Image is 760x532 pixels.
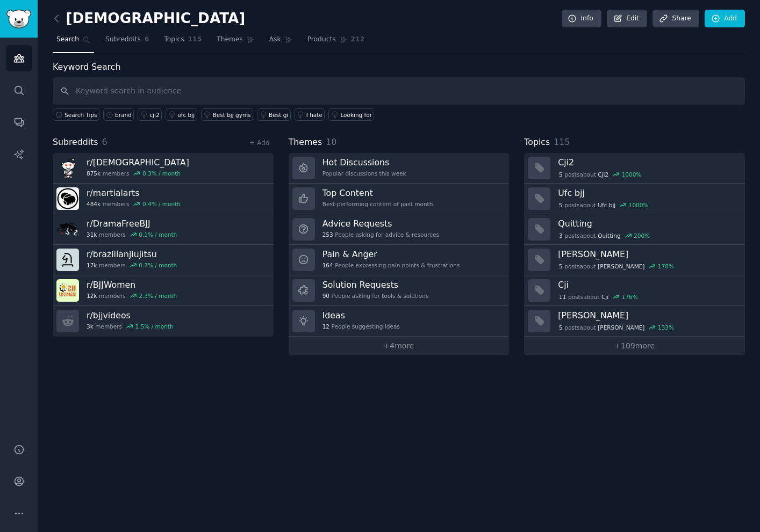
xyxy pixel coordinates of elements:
[601,293,608,301] span: Cji
[524,275,745,306] a: Cji11postsaboutCji176%
[558,249,737,260] h3: [PERSON_NAME]
[213,111,251,119] div: Best bjj gyms
[322,170,406,177] div: Popular discussions this week
[53,10,245,27] h2: [DEMOGRAPHIC_DATA]
[87,323,94,330] span: 3k
[213,31,258,53] a: Themes
[524,184,745,214] a: Ufc bjj5postsaboutUfc bjj1000%
[322,310,400,321] h3: Ideas
[115,111,132,119] div: brand
[524,153,745,184] a: Cji25postsaboutCji21000%
[322,218,439,229] h3: Advice Requests
[322,231,333,238] span: 253
[87,249,177,260] h3: r/ brazilianjiujitsu
[142,200,181,208] div: 0.4 % / month
[558,157,737,168] h3: Cji2
[103,108,134,121] a: brand
[149,111,159,119] div: cji2
[306,111,322,119] div: I hate
[322,261,333,269] span: 164
[56,187,79,210] img: martialarts
[558,187,737,199] h3: Ufc bjj
[289,306,510,337] a: Ideas12People suggesting ideas
[351,35,365,45] span: 212
[87,170,101,177] span: 875k
[524,245,745,275] a: [PERSON_NAME]5postsabout[PERSON_NAME]178%
[53,31,94,53] a: Search
[558,279,737,290] h3: Cji
[64,111,97,119] span: Search Tips
[558,323,675,332] div: post s about
[289,275,510,306] a: Solution Requests90People asking for tools & solutions
[201,108,254,121] a: Best bjj gyms
[139,231,177,238] div: 0.1 % / month
[289,245,510,275] a: Pain & Anger164People expressing pain points & frustrations
[607,10,647,28] a: Edit
[328,108,374,121] a: Looking for
[326,137,336,147] span: 10
[87,200,101,208] span: 484k
[558,231,651,241] div: post s about
[289,337,510,355] a: +4more
[188,35,202,45] span: 115
[629,201,649,209] div: 1000 %
[177,111,195,119] div: ufc bjj
[139,292,177,300] div: 2.3 % / month
[322,200,433,208] div: Best-performing content of past month
[87,292,97,300] span: 12k
[87,279,177,290] h3: r/ BJJWomen
[102,137,107,147] span: 6
[322,187,433,199] h3: Top Content
[56,279,79,302] img: BJJWomen
[558,292,639,302] div: post s about
[559,232,563,239] span: 3
[53,214,274,245] a: r/DramaFreeBJJ31kmembers0.1% / month
[289,136,322,149] span: Themes
[53,245,274,275] a: r/brazilianjiujitsu17kmembers0.7% / month
[142,170,181,177] div: 0.3 % / month
[102,31,153,53] a: Subreddits6
[598,263,644,270] span: [PERSON_NAME]
[87,323,174,330] div: members
[322,279,429,290] h3: Solution Requests
[56,249,79,271] img: brazilianjiujitsu
[559,263,563,270] span: 5
[257,108,291,121] a: Best gi
[322,261,460,269] div: People expressing pain points & frustrations
[217,35,243,45] span: Themes
[524,306,745,337] a: [PERSON_NAME]5postsabout[PERSON_NAME]133%
[558,170,642,179] div: post s about
[653,10,699,28] a: Share
[87,261,97,269] span: 17k
[164,35,184,45] span: Topics
[322,231,439,238] div: People asking for advice & resources
[87,292,177,300] div: members
[87,170,189,177] div: members
[87,261,177,269] div: members
[249,139,270,147] a: + Add
[598,201,615,209] span: Ufc bjj
[598,171,608,178] span: Cji2
[145,35,149,45] span: 6
[139,261,177,269] div: 0.7 % / month
[56,157,79,179] img: bjj
[269,111,288,119] div: Best gi
[322,292,329,300] span: 90
[322,323,329,330] span: 12
[554,137,570,147] span: 115
[56,218,79,241] img: DramaFreeBJJ
[289,184,510,214] a: Top ContentBest-performing content of past month
[705,10,745,28] a: Add
[295,108,325,121] a: I hate
[558,218,737,229] h3: Quitting
[53,108,99,121] button: Search Tips
[160,31,205,53] a: Topics115
[562,10,601,28] a: Info
[598,324,644,331] span: [PERSON_NAME]
[269,35,281,45] span: Ask
[558,200,649,210] div: post s about
[53,153,274,184] a: r/[DEMOGRAPHIC_DATA]875kmembers0.3% / month
[558,310,737,321] h3: [PERSON_NAME]
[53,77,745,105] input: Keyword search in audience
[559,324,563,331] span: 5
